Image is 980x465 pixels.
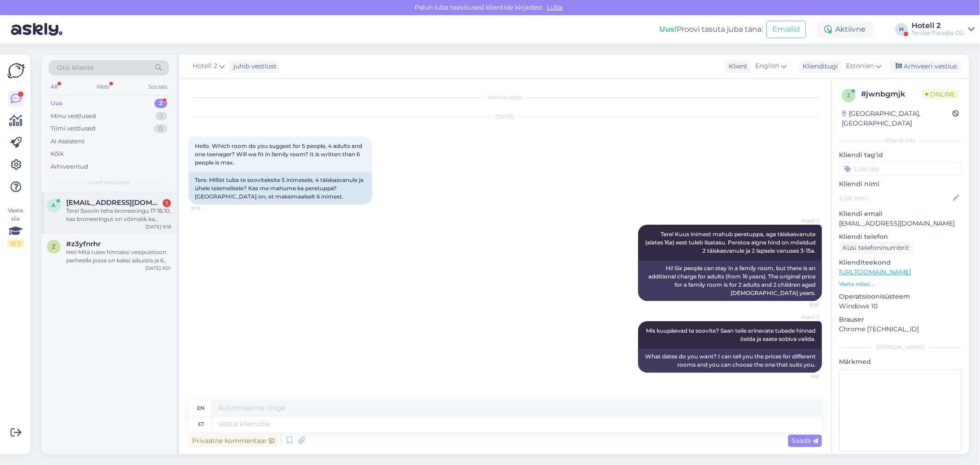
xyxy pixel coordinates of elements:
p: Klienditeekond [839,258,962,267]
span: a [52,202,56,209]
div: Kõik [51,149,64,159]
div: Vestlus algas [188,93,822,102]
a: [URL][DOMAIN_NAME] [839,268,911,276]
span: Online [922,89,959,99]
div: AI Assistent [51,137,85,146]
div: [DATE] 9:18 [146,223,171,230]
div: Klient [725,62,748,71]
div: # jwnbgmjk [861,89,922,100]
p: [EMAIL_ADDRESS][DOMAIN_NAME] [839,219,962,228]
a: Hotell 2Tervise Paradiis OÜ [912,22,974,37]
div: Tere! Soovin teha broneeringu 17-18.10, kas broneeringut on võimalik ka muuta või tühistada kui p... [66,207,171,223]
img: Askly Logo [7,62,25,79]
p: Chrome [TECHNICAL_ID] [839,324,962,334]
b: Uus! [659,25,677,34]
div: 1 [156,112,167,121]
div: Küsi telefoninumbrit [839,242,913,254]
input: Lisa nimi [839,193,951,203]
button: Emailid [766,21,806,38]
div: Hei! Mitä tulee hinnaksi vesipuistoon perheelle jossa on kaksi aikuista ja 6 lasta joiden iät ova... [66,248,171,265]
div: Kliendi info [839,136,962,145]
p: Kliendi telefon [839,232,962,242]
p: Märkmed [839,357,962,367]
div: Web [95,81,111,93]
div: [PERSON_NAME] [839,343,962,352]
div: [DATE] [188,113,822,121]
div: Privaatne kommentaar [188,435,278,447]
div: juhib vestlust [230,62,277,71]
span: Hotell 2 [785,314,819,321]
p: Vaata edasi ... [839,280,962,288]
div: 1 [163,199,171,207]
div: What dates do you want? I can tell you the prices for different rooms and you can choose the one ... [638,349,822,373]
span: Uued vestlused [88,178,130,187]
div: Proovi tasuta juba täna: [659,24,763,35]
div: 2 [154,99,167,108]
p: Windows 10 [839,301,962,311]
div: Tere. Millist tuba te soovitaksite 5 inimesele, 4 täiskasvanule ja ühele teismelisele? Kas me mah... [188,172,372,204]
div: Tiimi vestlused [51,124,96,133]
span: Mis kuupäevad te soovite? Saan teile erinevate tubade hinnad öelda ja saate sobiva valida. [646,327,817,342]
div: en [198,400,205,416]
p: Brauser [839,315,962,324]
span: annelikytt117@gmail.com [66,198,162,207]
span: j [847,92,850,99]
span: English [755,61,779,71]
span: #z3yfnrhr [66,240,101,248]
div: Klienditugi [799,62,838,71]
span: Tere! Kuus inimest mahub peretuppa, aga täiskasvanute (alates 16a) eest tuleb lisatasu. Peretoa a... [645,231,817,254]
div: Minu vestlused [51,112,96,121]
div: 0 [154,124,167,133]
p: Operatsioonisüsteem [839,292,962,301]
span: Estonian [846,61,874,71]
span: Otsi kliente [57,63,94,73]
div: H [895,23,908,36]
div: Aktiivne [817,21,873,38]
span: Hotell 2 [193,61,217,71]
input: Lisa tag [839,162,962,176]
div: Socials [147,81,169,93]
p: Kliendi email [839,209,962,219]
span: 9:51 [785,373,819,380]
div: 0 / 3 [7,239,24,248]
div: All [49,81,59,93]
div: Tervise Paradiis OÜ [912,29,964,37]
span: 9:33 [191,205,226,212]
div: [DATE] 9:01 [145,265,171,272]
div: Arhiveeritud [51,162,88,171]
div: Hotell 2 [912,22,964,29]
span: Luba [544,3,566,11]
p: Kliendi nimi [839,179,962,189]
div: Uus [51,99,62,108]
div: Vaata siia [7,206,24,248]
span: z [52,243,56,250]
span: 9:50 [785,301,819,308]
p: Kliendi tag'id [839,150,962,160]
div: Hi! Six people can stay in a family room, but there is an additional charge for adults (from 16 y... [638,261,822,301]
span: Hotell 2 [785,217,819,224]
div: Arhiveeri vestlus [890,60,961,73]
div: et [198,416,204,432]
span: Hello. Which room do you suggest for 5 people, 4 adults and one teenager? Will we fit in family r... [195,142,363,166]
span: Saada [792,437,818,445]
div: [GEOGRAPHIC_DATA], [GEOGRAPHIC_DATA] [842,109,952,128]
